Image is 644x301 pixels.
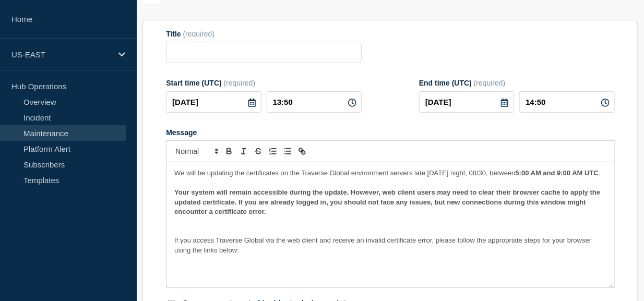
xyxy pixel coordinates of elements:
div: Title [166,30,362,38]
span: If you access Traverse Global via the web client and receive an invalid certificate error, please... [174,236,593,254]
button: Toggle bold text [222,145,236,158]
span: (required) [183,30,215,38]
input: Title [166,42,362,63]
span: We will be updating the certificates on the Traverse Global environment servers late [DATE] night... [174,169,515,177]
input: YYYY-MM-DD [419,91,514,113]
input: HH:MM [519,91,614,113]
button: Toggle ordered list [266,145,280,158]
div: Message [166,128,615,137]
button: Toggle link [295,145,309,158]
strong: Your system will remain accessible during the update. However, web client users may need to clear... [174,188,602,215]
span: Font size [171,145,222,158]
div: End time (UTC) [419,79,615,87]
button: Toggle bulleted list [280,145,295,158]
span: . [599,169,601,177]
span: (required) [474,79,506,87]
span: (required) [224,79,256,87]
div: Start time (UTC) [166,79,362,87]
input: HH:MM [267,91,362,113]
div: Message [166,162,614,287]
strong: 5:00 AM and 9:00 AM UTC [516,169,599,177]
p: US-EAST [11,50,112,59]
button: Toggle strikethrough text [251,145,266,158]
button: Toggle italic text [236,145,251,158]
input: YYYY-MM-DD [166,91,261,113]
